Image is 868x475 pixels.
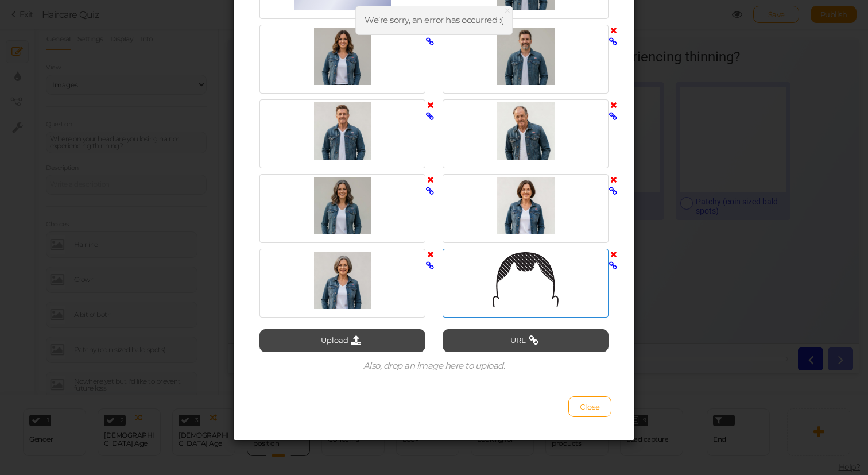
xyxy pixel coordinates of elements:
div: Where on your head are you losing hair or experiencing thinning? [119,9,512,25]
div: A bit of both [342,159,432,168]
div: Crown [215,159,305,168]
button: URL [443,329,609,352]
button: Close [568,396,611,417]
span: Close [580,402,600,411]
span: × [503,2,511,19]
div: Patchy (coin sized bald spots) [468,157,558,175]
div: Hairline [89,159,179,168]
button: Upload [259,329,425,352]
span: We’re sorry, an error has occurred :( [365,14,503,25]
span: Also, drop an image here to upload. [363,360,505,371]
